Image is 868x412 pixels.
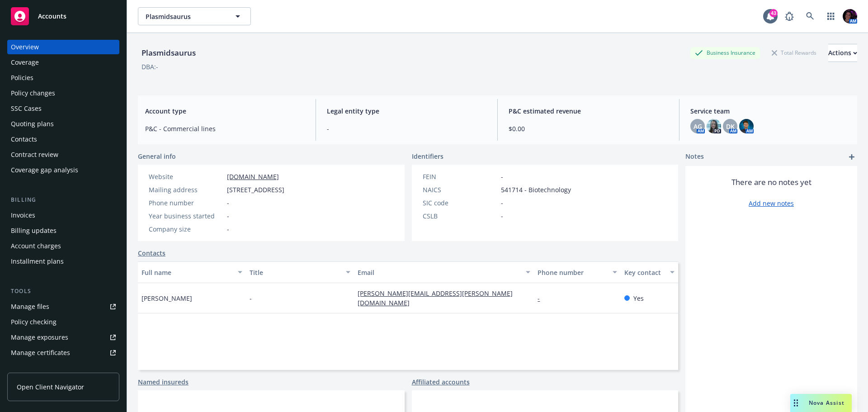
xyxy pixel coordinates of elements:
span: There are no notes yet [731,177,811,188]
button: Actions [828,44,857,62]
div: Plasmidsaurus [138,47,199,59]
img: photo [739,119,754,133]
span: - [501,211,503,221]
span: Legal entity type [327,106,486,116]
div: Phone number [149,198,223,208]
span: Nova Assist [809,399,844,407]
span: [STREET_ADDRESS] [227,185,284,194]
div: Year business started [149,211,223,221]
div: Manage exposures [11,330,68,345]
span: - [501,198,503,208]
span: P&C - Commercial lines [145,124,305,133]
a: Policy checking [7,315,119,329]
div: Manage claims [11,361,57,375]
button: Full name [138,261,246,283]
div: Drag to move [790,394,802,412]
a: Accounts [7,4,119,29]
div: Website [149,172,223,181]
a: add [846,152,857,162]
div: Coverage gap analysis [11,163,78,177]
a: Coverage [7,55,119,70]
span: Open Client Navigator [17,382,84,392]
span: $0.00 [509,124,668,133]
div: Contacts [11,132,37,147]
div: FEIN [423,172,497,181]
span: 541714 - Biotechnology [501,185,571,194]
div: Overview [11,40,39,54]
div: Tools [7,287,119,296]
span: Yes [633,294,644,303]
a: Billing updates [7,223,119,238]
a: Account charges [7,239,119,253]
a: Overview [7,40,119,54]
div: Installment plans [11,254,64,269]
a: Manage claims [7,361,119,375]
div: Coverage [11,55,39,70]
a: Affiliated accounts [412,377,470,387]
div: Policies [11,71,33,85]
div: Account charges [11,239,61,253]
div: Policy checking [11,315,57,329]
div: Email [358,268,520,277]
a: Coverage gap analysis [7,163,119,177]
a: Add new notes [749,199,794,208]
span: - [501,172,503,181]
div: Title [250,268,340,277]
div: Actions [828,44,857,62]
button: Phone number [534,261,620,283]
a: Contract review [7,147,119,162]
a: Contacts [7,132,119,147]
span: DK [726,122,735,131]
span: Plasmidsaurus [146,12,224,21]
a: Installment plans [7,254,119,269]
a: Manage files [7,299,119,314]
div: Manage files [11,299,49,314]
span: Accounts [38,13,66,20]
span: - [250,294,252,303]
a: Report a Bug [780,7,798,25]
button: Plasmidsaurus [138,7,251,25]
a: Manage certificates [7,346,119,360]
span: Manage exposures [7,330,119,345]
div: Billing [7,195,119,204]
span: Identifiers [412,152,443,161]
button: Title [246,261,354,283]
span: - [327,124,486,133]
a: [DOMAIN_NAME] [227,172,279,181]
span: - [227,198,229,208]
span: - [227,211,229,221]
button: Key contact [621,261,678,283]
a: Named insureds [138,377,189,387]
div: DBA: - [142,62,158,71]
button: Nova Assist [790,394,852,412]
span: AG [693,122,702,131]
a: Contacts [138,248,165,258]
button: Email [354,261,534,283]
img: photo [707,119,721,133]
a: SSC Cases [7,101,119,116]
a: Policy changes [7,86,119,100]
div: SSC Cases [11,101,42,116]
div: Mailing address [149,185,223,194]
div: Phone number [538,268,607,277]
div: Manage certificates [11,346,70,360]
div: SIC code [423,198,497,208]
a: Policies [7,71,119,85]
a: Switch app [822,7,840,25]
span: Account type [145,106,305,116]
a: Search [801,7,819,25]
a: Invoices [7,208,119,223]
div: Total Rewards [767,47,821,58]
div: Billing updates [11,223,57,238]
span: P&C estimated revenue [509,106,668,116]
span: Service team [690,106,850,116]
span: General info [138,152,176,161]
div: Business Insurance [690,47,760,58]
div: Company size [149,224,223,234]
span: Notes [685,152,704,162]
div: Full name [142,268,232,277]
a: - [538,294,547,303]
div: Invoices [11,208,35,223]
a: [PERSON_NAME][EMAIL_ADDRESS][PERSON_NAME][DOMAIN_NAME] [358,289,513,307]
a: Quoting plans [7,117,119,131]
